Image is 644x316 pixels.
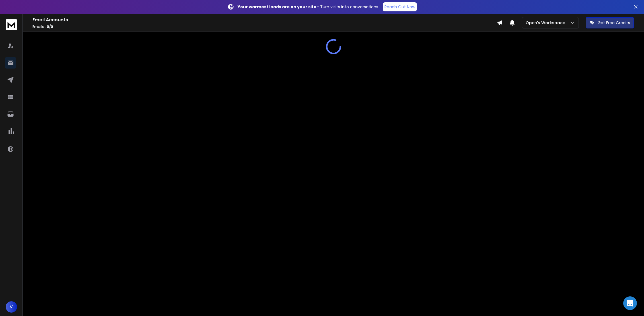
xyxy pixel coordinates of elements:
[383,2,417,11] a: Reach Out Now
[598,20,630,26] p: Get Free Credits
[32,16,497,23] h1: Email Accounts
[623,296,637,310] div: Open Intercom Messenger
[6,301,17,313] button: V
[526,20,567,26] p: Open's Workspace
[47,24,53,29] span: 0 / 0
[238,4,378,10] p: – Turn visits into conversations
[238,4,316,10] strong: Your warmest leads are on your site
[586,17,634,28] button: Get Free Credits
[6,19,17,30] img: logo
[384,4,415,10] p: Reach Out Now
[32,24,497,29] p: Emails :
